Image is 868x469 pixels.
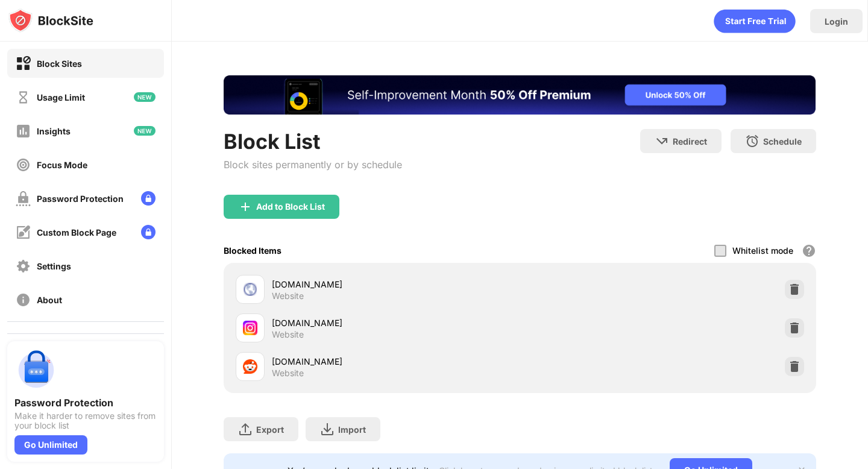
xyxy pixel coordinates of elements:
[37,92,85,102] div: Usage Limit
[243,321,257,335] img: favicons
[224,245,281,256] div: Blocked Items
[224,129,402,154] div: Block List
[37,160,87,170] div: Focus Mode
[825,16,848,27] div: Login
[141,225,156,239] img: lock-menu.svg
[243,359,257,374] img: favicons
[224,75,816,115] iframe: Banner
[8,8,93,33] img: logo-blocksite.svg
[16,259,31,274] img: settings-off.svg
[16,90,31,105] img: time-usage-off.svg
[763,136,802,146] div: Schedule
[256,202,325,212] div: Add to Block List
[272,278,520,291] div: [DOMAIN_NAME]
[16,292,31,307] img: about-off.svg
[134,126,156,136] img: new-icon.svg
[37,58,82,69] div: Block Sites
[16,157,31,172] img: focus-off.svg
[732,245,793,256] div: Whitelist mode
[16,56,31,71] img: block-on.svg
[141,191,156,206] img: lock-menu.svg
[224,159,402,171] div: Block sites permanently or by schedule
[14,411,157,430] div: Make it harder to remove sites from your block list
[16,124,31,139] img: insights-off.svg
[272,355,520,368] div: [DOMAIN_NAME]
[272,291,304,301] div: Website
[338,424,366,435] div: Import
[16,191,31,206] img: password-protection-off.svg
[37,261,71,271] div: Settings
[272,329,304,340] div: Website
[272,368,304,379] div: Website
[673,136,707,146] div: Redirect
[256,424,284,435] div: Export
[37,126,71,136] div: Insights
[272,316,520,329] div: [DOMAIN_NAME]
[14,397,157,409] div: Password Protection
[243,282,257,297] img: favicons
[37,227,116,238] div: Custom Block Page
[134,92,156,102] img: new-icon.svg
[37,194,124,204] div: Password Protection
[14,435,87,455] div: Go Unlimited
[37,295,62,305] div: About
[714,9,796,33] div: animation
[16,225,31,240] img: customize-block-page-off.svg
[14,348,58,392] img: push-password-protection.svg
